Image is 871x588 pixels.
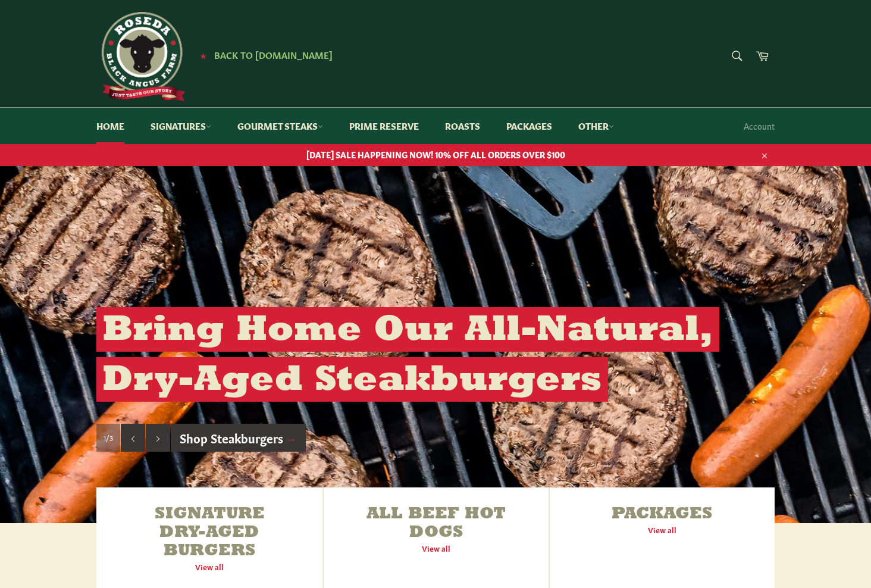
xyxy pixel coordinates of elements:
a: Gourmet Steaks [225,108,335,144]
span: ★ [200,51,206,60]
span: → [285,429,297,446]
a: Roasts [433,108,492,144]
img: Roseda Beef [96,12,186,101]
a: Account [738,108,781,143]
button: Next slide [146,424,170,452]
div: Slide 1, current [96,424,120,452]
span: Back to [DOMAIN_NAME] [214,48,333,61]
a: Home [84,108,136,144]
a: Shop Steakburgers [171,424,306,452]
a: Prime Reserve [337,108,431,144]
button: Previous slide [121,424,145,452]
a: ★ Back to [DOMAIN_NAME] [194,51,333,60]
a: Signatures [139,108,223,144]
h2: Bring Home Our All-Natural, Dry-Aged Steakburgers [96,307,719,402]
a: Packages [494,108,564,144]
span: [DATE] SALE HAPPENING NOW! 10% OFF ALL ORDERS OVER $100 [84,149,787,160]
span: 1/3 [104,433,113,443]
a: Other [566,108,626,144]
